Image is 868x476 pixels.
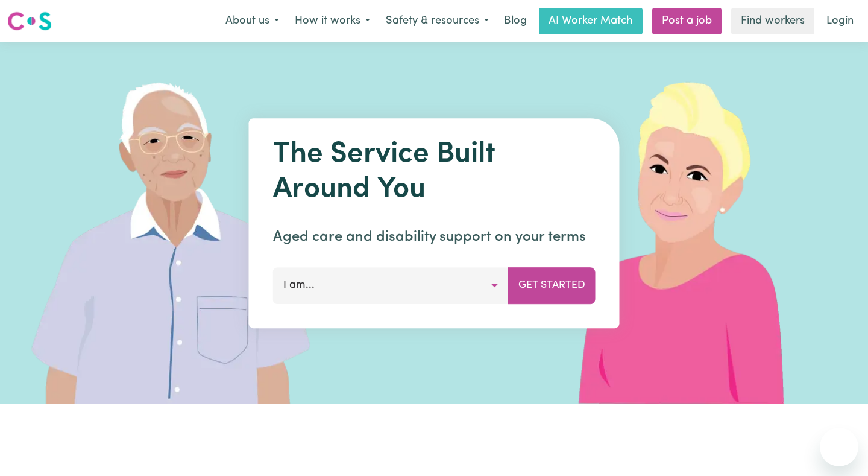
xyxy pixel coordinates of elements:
[652,8,722,34] a: Post a job
[273,226,596,248] p: Aged care and disability support on your terms
[7,7,52,35] a: Careseekers logo
[287,8,378,34] button: How it works
[7,10,52,32] img: Careseekers logo
[273,267,509,303] button: I am...
[497,8,534,34] a: Blog
[378,8,497,34] button: Safety & resources
[218,8,287,34] button: About us
[731,8,814,34] a: Find workers
[539,8,643,34] a: AI Worker Match
[819,8,861,34] a: Login
[273,138,596,207] h1: The Service Built Around You
[508,267,596,303] button: Get Started
[820,428,858,466] iframe: Button to launch messaging window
